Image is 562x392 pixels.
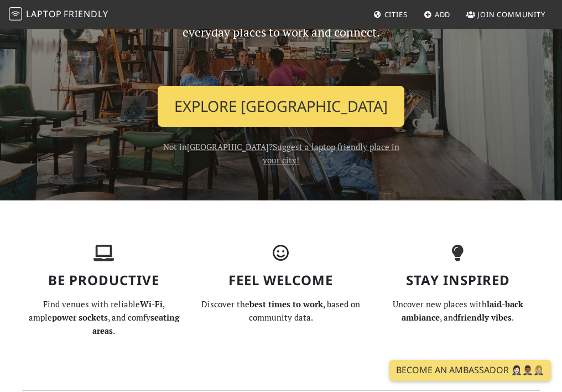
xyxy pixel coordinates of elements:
a: Explore [GEOGRAPHIC_DATA] [158,86,404,127]
a: Become an Ambassador 🤵🏻‍♀️🤵🏾‍♂️🤵🏼‍♀️ [389,360,551,381]
strong: Wi-Fi [140,298,163,310]
a: [GEOGRAPHIC_DATA] [187,141,269,152]
h3: Stay Inspired [376,272,540,288]
p: Uncover new places with , and . [376,297,540,324]
h3: Feel Welcome [199,272,363,288]
span: Not in ? [163,141,399,166]
strong: best times to work [249,298,323,310]
span: Friendly [64,8,108,20]
span: Add [435,9,451,19]
span: Join Community [477,9,545,19]
strong: power sockets [52,312,108,323]
a: LaptopFriendly LaptopFriendly [9,5,108,24]
strong: friendly vibes [457,312,512,323]
span: Laptop [26,8,62,20]
strong: seating areas [92,312,179,336]
p: Find venues with reliable , ample , and comfy . [22,297,186,337]
p: Discover the , based on community data. [199,297,363,324]
a: Add [419,4,455,24]
a: Join Community [462,4,550,24]
a: Cities [369,4,412,24]
img: LaptopFriendly [9,7,22,20]
span: Cities [384,9,408,19]
strong: laid-back ambiance [402,298,523,323]
h3: Be Productive [22,272,186,288]
p: From coffee shops to hotel lobbies, discover everyday places to work and connect. [155,3,407,77]
a: Suggest a laptop friendly place in your city! [263,141,399,166]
